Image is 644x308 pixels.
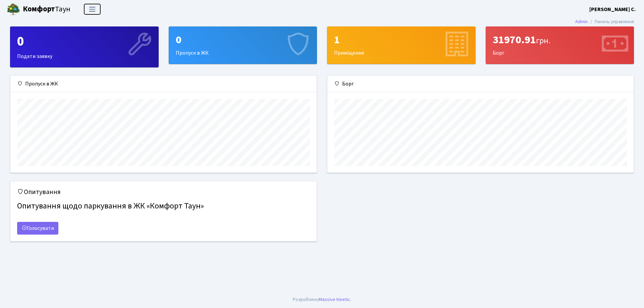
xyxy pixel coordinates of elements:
[17,199,310,214] h4: Опитування щодо паркування в ЖК «Комфорт Таун»
[486,27,634,64] div: Борг
[23,4,55,14] b: Комфорт
[588,18,634,25] li: Панель управління
[7,3,20,16] img: logo.png
[565,15,644,29] nav: breadcrumb
[17,188,310,196] h5: Опитування
[176,34,310,46] div: 0
[169,26,317,64] a: 0Пропуск в ЖК
[575,18,588,25] a: Admin
[334,34,469,46] div: 1
[293,296,319,303] a: Розроблено
[10,26,159,67] a: 0Подати заявку
[10,76,317,92] div: Пропуск в ЖК
[589,6,636,13] b: [PERSON_NAME] С.
[536,35,550,47] span: грн.
[319,296,350,303] a: Massive Kinetic
[17,34,152,50] div: 0
[23,4,70,15] span: Таун
[589,5,636,13] a: [PERSON_NAME] С.
[327,27,475,64] div: Приміщення
[17,222,58,235] a: Голосувати
[84,4,101,15] button: Переключити навігацію
[293,296,351,303] div: .
[493,34,627,46] div: 31970.91
[327,26,476,64] a: 1Приміщення
[327,76,634,92] div: Борг
[169,27,317,64] div: Пропуск в ЖК
[10,27,158,67] div: Подати заявку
